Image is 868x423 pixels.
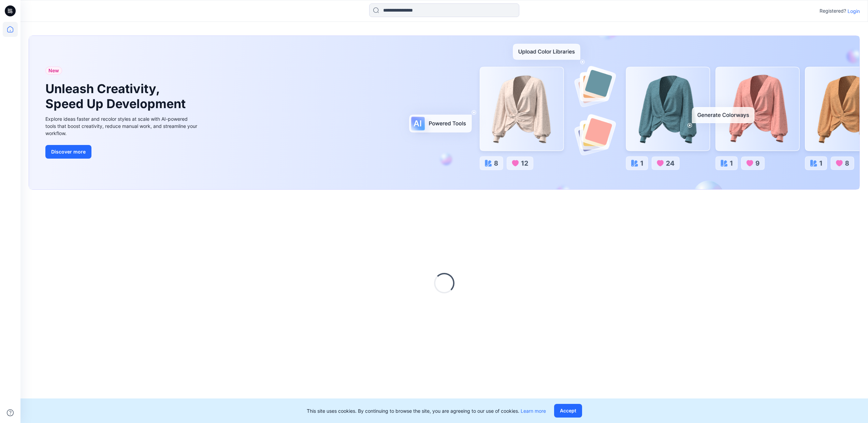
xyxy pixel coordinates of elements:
[45,82,189,111] h1: Unleash Creativity, Speed Up Development
[48,67,59,75] span: New
[820,7,846,15] p: Registered?
[521,408,546,414] a: Learn more
[554,404,582,418] button: Accept
[307,407,546,414] p: This site uses cookies. By continuing to browse the site, you are agreeing to our use of cookies.
[45,145,199,159] a: Discover more
[45,145,91,159] button: Discover more
[45,115,199,137] div: Explore ideas faster and recolor styles at scale with AI-powered tools that boost creativity, red...
[848,8,860,15] p: Login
